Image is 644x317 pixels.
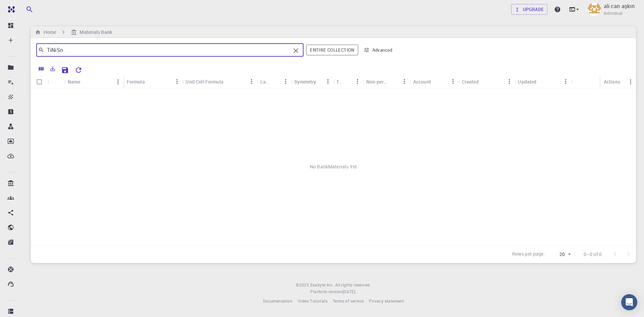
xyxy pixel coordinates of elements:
[290,45,301,56] button: Clear
[604,10,623,17] span: Individual
[269,76,280,87] button: Sort
[306,45,358,55] button: Entire collection
[413,75,431,88] div: Account
[511,4,548,15] a: Upgrade
[352,76,363,87] button: Menu
[342,289,357,294] span: [DATE] .
[291,75,333,88] div: Symmetry
[560,76,571,87] button: Menu
[479,76,489,87] button: Sort
[515,75,571,88] div: Updated
[13,5,34,11] span: Destek
[310,282,334,287] span: Exabyte Inc.
[260,75,269,88] div: Lattice
[31,88,636,245] div: No BankMaterials Yet
[600,75,636,88] div: Actions
[127,75,145,88] div: Formula
[388,76,399,87] button: Sort
[588,3,601,16] img: ali can aşkın
[294,75,316,88] div: Symmetry
[336,75,341,88] div: Tags
[68,75,80,88] div: Name
[537,76,547,87] button: Sort
[399,76,410,87] button: Menu
[459,75,515,88] div: Created
[604,75,620,88] div: Actions
[410,75,459,88] div: Account
[548,250,573,259] div: 20
[298,298,327,305] a: Video Tutorials
[518,75,536,88] div: Updated
[185,75,223,88] div: Unit Cell Formula
[363,75,410,88] div: Non-periodic
[333,298,364,304] span: Terms of service
[77,29,112,36] h6: Materials Bank
[58,63,72,77] button: Save Explorer Settings
[41,29,56,36] h6: Home
[64,75,123,88] div: Name
[280,76,291,87] button: Menu
[48,75,64,88] div: Icon
[361,45,396,55] button: Advanced
[335,282,371,288] span: All rights reserved.
[171,76,182,87] button: Menu
[584,251,602,258] p: 0–0 of 0
[333,298,364,305] a: Terms of service
[625,76,636,87] button: Menu
[431,76,442,87] button: Sort
[369,298,404,304] span: Privacy statement
[512,251,545,258] p: Rows per page:
[310,288,342,295] span: Platform version
[322,76,333,87] button: Menu
[310,282,334,288] a: Exabyte Inc.
[366,75,388,88] div: Non-periodic
[182,75,257,88] div: Unit Cell Formula
[621,294,637,310] div: Open Intercom Messenger
[223,76,234,87] button: Sort
[72,63,85,77] button: Reset Explorer Settings
[333,75,363,88] div: Tags
[257,75,291,88] div: Lattice
[263,298,292,304] span: Documentation
[504,76,515,87] button: Menu
[369,298,404,305] a: Privacy statement
[47,63,58,74] button: Export
[462,75,479,88] div: Created
[34,29,113,36] nav: breadcrumb
[342,288,357,295] a: [DATE].
[246,76,257,87] button: Menu
[604,2,635,10] p: ali can aşkın
[80,76,91,87] button: Sort
[36,63,47,74] button: Columns
[306,45,358,55] span: Filter throughout whole library including sets (folders)
[298,298,327,304] span: Video Tutorials
[123,75,182,88] div: Formula
[263,298,292,305] a: Documentation
[145,76,156,87] button: Sort
[113,76,123,87] button: Menu
[296,282,310,288] span: © 2025
[341,76,352,87] button: Sort
[5,6,15,13] img: logo
[448,76,459,87] button: Menu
